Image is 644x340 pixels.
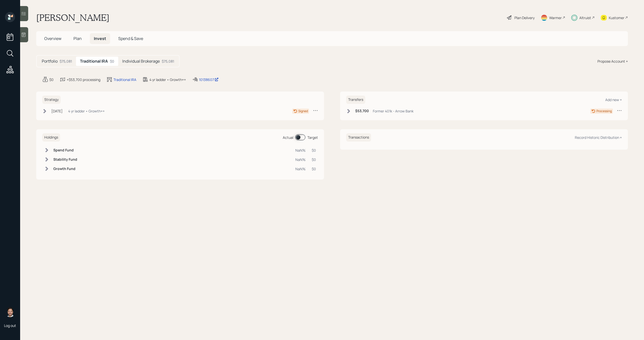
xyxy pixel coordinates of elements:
div: Propose Account + [597,59,628,64]
div: Actual [283,135,293,140]
div: Target [307,135,318,140]
h6: Holdings [42,133,60,142]
img: michael-russo-headshot.png [5,307,15,317]
div: $0 [110,59,114,64]
div: [DATE] [51,108,63,114]
h5: Portfolio [42,59,58,64]
div: Kustomer [609,15,624,20]
span: Plan [73,36,82,41]
div: $75,081 [162,59,174,64]
h6: $53,700 [355,109,369,113]
h6: Transfers [346,96,365,104]
h6: Strategy [42,96,61,104]
h5: Traditional IRA [80,59,108,64]
div: 4 yr ladder • Growth++ [68,108,105,114]
div: 4 yr ladder • Growth++ [149,77,186,82]
h6: Spend Fund [53,148,77,152]
h6: Growth Fund [53,167,77,171]
div: $0 [312,157,316,162]
div: Traditional IRA [113,77,136,82]
div: Add new + [605,97,622,102]
span: Overview [44,36,61,41]
div: Log out [4,323,16,328]
div: Warmer [549,15,562,20]
h1: [PERSON_NAME] [36,12,109,23]
div: Signed [298,109,308,113]
div: $0 [49,77,54,82]
h5: Individual Brokerage [122,59,160,64]
div: NaN% [295,148,306,153]
span: Invest [94,36,106,41]
h6: Transactions [346,133,371,142]
div: NaN% [295,157,306,162]
div: Altruist [579,15,591,20]
div: NaN% [295,166,306,172]
div: +$53,700 processing [67,77,100,82]
div: $0 [312,166,316,172]
div: 10138607 [199,77,219,82]
div: Processing [596,109,612,113]
span: Spend & Save [118,36,143,41]
div: Former 401k - Arrow Bank [373,108,414,114]
div: $75,081 [60,59,72,64]
div: $0 [312,148,316,153]
h6: Stability Fund [53,157,77,162]
div: Record Historic Distribution + [575,135,622,140]
div: Plan Delivery [514,15,535,20]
